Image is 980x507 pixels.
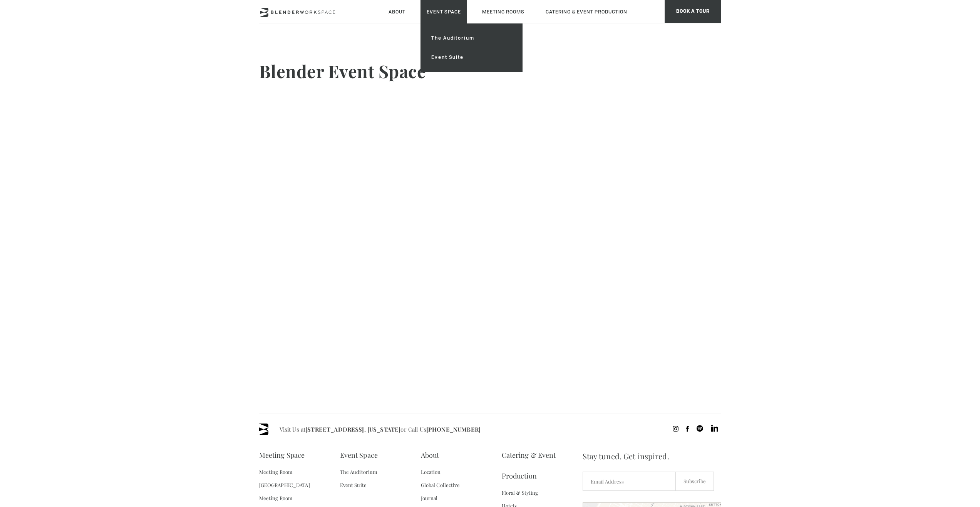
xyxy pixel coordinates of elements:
a: [STREET_ADDRESS]. [US_STATE] [305,425,400,433]
span: Visit Us at or Call Us [280,424,481,435]
input: Email Address [583,472,676,491]
a: Event Space [340,445,378,465]
input: Subscribe [675,472,714,491]
a: [PHONE_NUMBER] [426,425,481,433]
a: Event Suite [340,479,367,492]
h2: Blender Event Space [259,60,588,82]
a: Catering & Event Production [502,445,583,486]
a: The Auditorium [340,465,378,479]
a: Global Collective [421,479,460,492]
a: Meeting Space [259,445,305,465]
a: Floral & Styling [502,486,538,499]
a: Event Suite [425,48,517,67]
a: Location [421,465,441,479]
a: Journal [421,492,438,505]
a: The Auditorium [425,28,517,48]
span: Stay tuned. Get inspired. [583,445,721,468]
a: About [421,445,439,465]
a: Meeting Room [GEOGRAPHIC_DATA] [259,465,340,492]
